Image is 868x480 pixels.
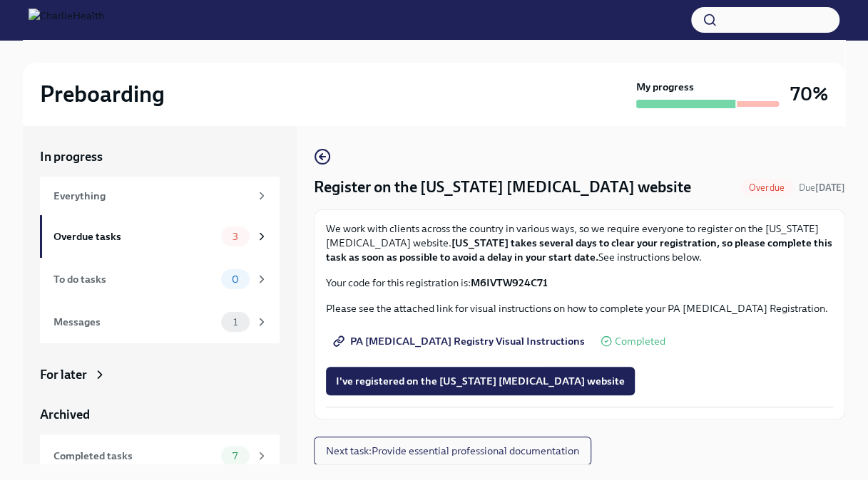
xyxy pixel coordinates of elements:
[326,367,635,395] button: I've registered on the [US_STATE] [MEDICAL_DATA] website
[40,177,280,215] a: Everything
[225,317,246,328] span: 1
[53,188,250,204] div: Everything
[314,177,691,198] h4: Register on the [US_STATE] [MEDICAL_DATA] website
[471,276,548,289] strong: M6IVTW924C71
[326,276,833,290] p: Your code for this registration is:
[799,182,845,193] span: Due
[53,229,215,244] div: Overdue tasks
[40,148,280,165] a: In progress
[224,451,246,461] span: 7
[740,182,793,193] span: Overdue
[53,314,215,330] div: Messages
[636,80,694,94] strong: My progress
[40,80,165,108] h2: Preboarding
[326,236,832,264] strong: [US_STATE] takes several days to clear your registration, so please complete this task as soon as...
[40,215,280,258] a: Overdue tasks3
[336,374,625,388] span: I've registered on the [US_STATE] [MEDICAL_DATA] website
[326,301,833,315] p: Please see the attached link for visual instructions on how to complete your PA [MEDICAL_DATA] Re...
[799,181,845,194] span: July 31st, 2025 09:00
[40,258,280,301] a: To do tasks0
[40,366,87,383] div: For later
[326,327,595,355] a: PA [MEDICAL_DATA] Registry Visual Instructions
[326,444,579,458] span: Next task : Provide essential professional documentation
[40,406,280,423] a: Archived
[615,336,665,347] span: Completed
[40,434,280,477] a: Completed tasks7
[224,231,247,242] span: 3
[53,271,215,287] div: To do tasks
[53,448,215,464] div: Completed tasks
[326,221,833,264] p: We work with clients across the country in various ways, so we require everyone to register on th...
[40,366,280,383] a: For later
[29,9,104,31] img: CharlieHealth
[40,301,280,343] a: Messages1
[223,274,247,285] span: 0
[790,81,828,107] h3: 70%
[314,437,591,465] button: Next task:Provide essential professional documentation
[815,182,845,193] strong: [DATE]
[336,334,585,348] span: PA [MEDICAL_DATA] Registry Visual Instructions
